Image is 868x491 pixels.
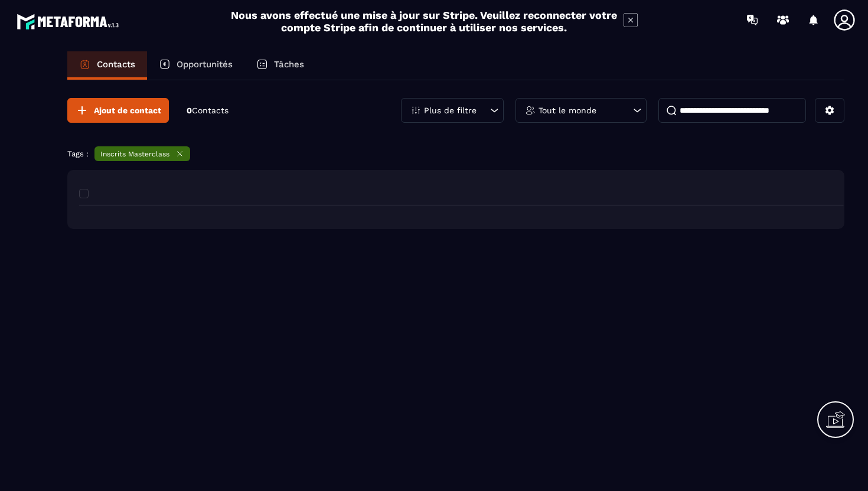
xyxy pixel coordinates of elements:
[230,9,618,34] h2: Nous avons effectué une mise à jour sur Stripe. Veuillez reconnecter votre compte Stripe afin de ...
[147,51,244,80] a: Opportunités
[244,51,316,80] a: Tâches
[17,11,123,32] img: logo
[187,105,229,116] p: 0
[100,150,169,158] p: Inscrits Masterclass
[67,149,89,158] p: Tags :
[67,98,169,123] button: Ajout de contact
[67,51,147,80] a: Contacts
[177,59,233,70] p: Opportunités
[424,106,477,114] p: Plus de filtre
[192,106,229,115] span: Contacts
[274,59,304,70] p: Tâches
[97,59,135,70] p: Contacts
[539,106,596,114] p: Tout le monde
[94,104,161,116] span: Ajout de contact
